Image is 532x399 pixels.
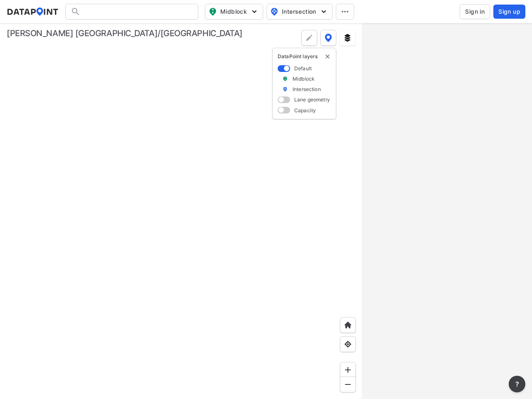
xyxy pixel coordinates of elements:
[465,7,485,16] span: Sign in
[324,53,331,60] button: delete
[340,336,356,352] div: View my location
[340,30,355,46] button: External layers
[270,7,327,17] span: Intersection
[293,75,315,82] label: Midblock
[324,53,331,60] img: close-external-leyer.3061a1c7.svg
[301,30,317,46] div: Polygon tool
[460,4,490,19] button: Sign in
[7,27,243,39] div: [PERSON_NAME] [GEOGRAPHIC_DATA]/[GEOGRAPHIC_DATA]
[294,96,330,103] label: Lane geometry
[498,7,520,16] span: Sign up
[325,34,332,42] img: data-point-layers.37681fc9.svg
[509,376,525,392] button: more
[278,53,331,60] p: DataPoint layers
[344,366,352,374] img: ZvzfEJKXnyWIrJytrsY285QMwk63cM6Drc+sIAAAAASUVORK5CYII=
[294,65,312,72] label: Default
[320,7,328,16] img: 5YPKRKmlfpI5mqlR8AD95paCi+0kK1fRFDJSaMmawlwaeJcJwk9O2fotCW5ve9gAAAAASUVORK5CYII=
[458,4,492,19] a: Sign in
[514,379,520,389] span: ?
[493,5,525,19] button: Sign up
[340,362,356,378] div: Zoom in
[209,7,258,17] span: Midblock
[344,340,352,348] img: zeq5HYn9AnE9l6UmnFLPAAAAAElFTkSuQmCC
[205,4,263,20] button: Midblock
[340,317,356,333] div: Home
[344,380,352,389] img: MAAAAAElFTkSuQmCC
[293,86,321,93] label: Intersection
[343,34,352,42] img: layers.ee07997e.svg
[294,107,316,114] label: Capacity
[282,86,288,93] img: marker_Intersection.6861001b.svg
[305,34,313,42] img: +Dz8AAAAASUVORK5CYII=
[266,4,332,20] button: Intersection
[344,321,352,329] img: +XpAUvaXAN7GudzAAAAAElFTkSuQmCC
[250,7,259,16] img: 5YPKRKmlfpI5mqlR8AD95paCi+0kK1fRFDJSaMmawlwaeJcJwk9O2fotCW5ve9gAAAAASUVORK5CYII=
[282,75,288,82] img: marker_Midblock.5ba75e30.svg
[7,7,59,16] img: dataPointLogo.9353c09d.svg
[340,377,356,392] div: Zoom out
[320,30,336,46] button: DataPoint layers
[492,5,525,19] a: Sign up
[269,7,279,17] img: map_pin_int.54838e6b.svg
[208,7,218,17] img: map_pin_mid.602f9df1.svg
